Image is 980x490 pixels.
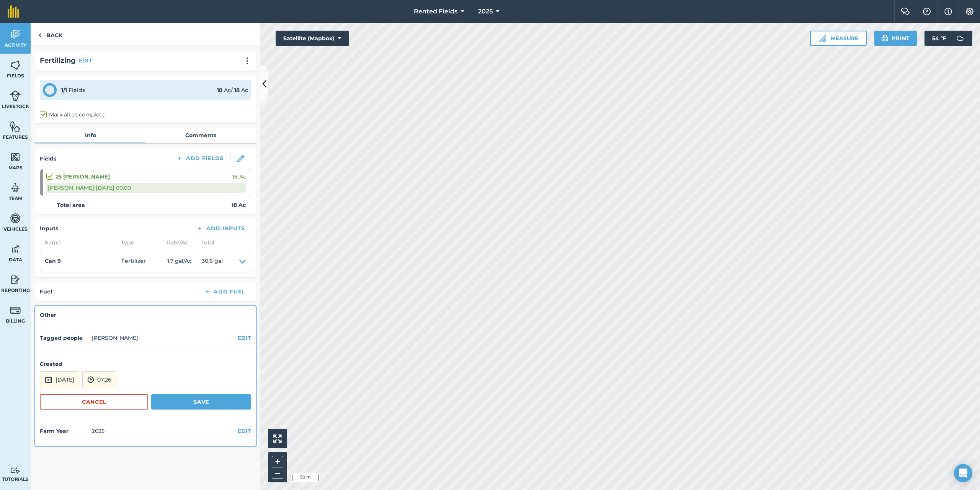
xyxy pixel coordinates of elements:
a: Info [35,128,145,143]
button: Measure [810,31,867,46]
button: Cancel [40,394,148,410]
img: A cog icon [965,8,974,15]
button: Add Fuel [198,286,251,297]
span: Name [40,238,116,247]
h4: Can 9 [45,257,121,265]
li: [PERSON_NAME] [92,334,138,342]
img: svg+xml;base64,PD94bWwgdmVyc2lvbj0iMS4wIiBlbmNvZGluZz0idXRmLTgiPz4KPCEtLSBHZW5lcmF0b3I6IEFkb2JlIE... [10,213,21,224]
button: [DATE] [40,371,79,388]
button: 07:26 [82,371,116,388]
img: svg+xml;base64,PD94bWwgdmVyc2lvbj0iMS4wIiBlbmNvZGluZz0idXRmLTgiPz4KPCEtLSBHZW5lcmF0b3I6IEFkb2JlIE... [10,90,21,102]
button: Print [874,31,917,46]
span: Type [116,238,162,247]
img: svg+xml;base64,PHN2ZyB4bWxucz0iaHR0cDovL3d3dy53My5vcmcvMjAwMC9zdmciIHdpZHRoPSI5IiBoZWlnaHQ9IjI0Ii... [38,31,42,40]
span: Fertilizer [121,257,167,267]
span: 2025 [478,7,493,16]
button: Add Inputs [190,223,251,234]
div: [PERSON_NAME] | [DATE] 00:00 [46,183,246,193]
img: Two speech bubbles overlapping with the left bubble in the forefront [901,8,910,15]
img: svg+xml;base64,PD94bWwgdmVyc2lvbj0iMS4wIiBlbmNvZGluZz0idXRmLTgiPz4KPCEtLSBHZW5lcmF0b3I6IEFkb2JlIE... [10,243,21,255]
img: Ruler icon [818,34,826,42]
h4: Inputs [40,224,58,233]
img: svg+xml;base64,PD94bWwgdmVyc2lvbj0iMS4wIiBlbmNvZGluZz0idXRmLTgiPz4KPCEtLSBHZW5lcmF0b3I6IEFkb2JlIE... [952,31,968,46]
img: svg+xml;base64,PHN2ZyB4bWxucz0iaHR0cDovL3d3dy53My5vcmcvMjAwMC9zdmciIHdpZHRoPSIyMCIgaGVpZ2h0PSIyNC... [243,57,252,65]
button: EDIT [238,427,251,435]
h4: Farm Year [40,427,89,435]
button: 54 °F [924,31,972,46]
img: fieldmargin Logo [8,5,19,18]
img: svg+xml;base64,PD94bWwgdmVyc2lvbj0iMS4wIiBlbmNvZGluZz0idXRmLTgiPz4KPCEtLSBHZW5lcmF0b3I6IEFkb2JlIE... [10,182,21,193]
span: Rented Fields [414,7,457,16]
button: – [272,467,283,479]
span: 18 Ac [232,172,246,181]
strong: Total area [57,201,85,209]
summary: Can 9Fertilizer1.7 gal/Ac30.6 gal [45,257,246,267]
strong: 18 Ac [232,201,246,209]
img: svg+xml;base64,PD94bWwgdmVyc2lvbj0iMS4wIiBlbmNvZGluZz0idXRmLTgiPz4KPCEtLSBHZW5lcmF0b3I6IEFkb2JlIE... [10,274,21,285]
h4: Tagged people [40,334,89,342]
img: svg+xml;base64,PD94bWwgdmVyc2lvbj0iMS4wIiBlbmNvZGluZz0idXRmLTgiPz4KPCEtLSBHZW5lcmF0b3I6IEFkb2JlIE... [10,29,21,40]
img: svg+xml;base64,PHN2ZyB4bWxucz0iaHR0cDovL3d3dy53My5vcmcvMjAwMC9zdmciIHdpZHRoPSIxOSIgaGVpZ2h0PSIyNC... [881,34,889,43]
div: Open Intercom Messenger [954,464,972,482]
img: svg+xml;base64,PHN2ZyB4bWxucz0iaHR0cDovL3d3dy53My5vcmcvMjAwMC9zdmciIHdpZHRoPSI1NiIgaGVpZ2h0PSI2MC... [10,151,21,163]
span: Total [197,238,214,247]
button: EDIT [79,56,92,65]
strong: 1 / 1 [61,87,67,93]
div: Ac / Ac [217,86,248,94]
span: Rate/ Ac [162,238,197,247]
img: svg+xml;base64,PD94bWwgdmVyc2lvbj0iMS4wIiBlbmNvZGluZz0idXRmLTgiPz4KPCEtLSBHZW5lcmF0b3I6IEFkb2JlIE... [87,375,94,384]
button: EDIT [238,334,251,342]
span: 30.6 gal [202,257,223,267]
img: svg+xml;base64,PHN2ZyB4bWxucz0iaHR0cDovL3d3dy53My5vcmcvMjAwMC9zdmciIHdpZHRoPSI1NiIgaGVpZ2h0PSI2MC... [10,121,21,132]
h4: Fields [40,154,56,163]
h4: Fuel [40,287,52,296]
strong: 25 [PERSON_NAME] [56,172,110,181]
button: Satellite (Mapbox) [276,31,349,46]
a: Back [31,23,70,46]
span: 54 ° F [932,31,946,46]
h4: Created [40,360,251,368]
img: svg+xml;base64,PHN2ZyB4bWxucz0iaHR0cDovL3d3dy53My5vcmcvMjAwMC9zdmciIHdpZHRoPSI1NiIgaGVpZ2h0PSI2MC... [10,59,21,71]
div: 2025 [92,427,105,435]
img: A question mark icon [922,8,931,15]
button: Add Fields [170,153,230,164]
img: svg+xml;base64,PD94bWwgdmVyc2lvbj0iMS4wIiBlbmNvZGluZz0idXRmLTgiPz4KPCEtLSBHZW5lcmF0b3I6IEFkb2JlIE... [10,305,21,316]
button: + [272,456,283,467]
h2: Fertilizing [40,55,76,66]
h4: Other [40,311,251,319]
img: svg+xml;base64,PHN2ZyB3aWR0aD0iMTgiIGhlaWdodD0iMTgiIHZpZXdCb3g9IjAgMCAxOCAxOCIgZmlsbD0ibm9uZSIgeG... [237,155,244,162]
span: 1.7 gal / Ac [167,257,202,267]
img: svg+xml;base64,PD94bWwgdmVyc2lvbj0iMS4wIiBlbmNvZGluZz0idXRmLTgiPz4KPCEtLSBHZW5lcmF0b3I6IEFkb2JlIE... [10,467,21,474]
strong: 18 [217,87,222,93]
button: Save [151,394,251,410]
div: Fields [61,86,85,94]
a: Comments [145,128,256,143]
img: svg+xml;base64,PD94bWwgdmVyc2lvbj0iMS4wIiBlbmNvZGluZz0idXRmLTgiPz4KPCEtLSBHZW5lcmF0b3I6IEFkb2JlIE... [45,375,52,384]
label: Mark all as complete [40,111,105,119]
img: svg+xml;base64,PHN2ZyB4bWxucz0iaHR0cDovL3d3dy53My5vcmcvMjAwMC9zdmciIHdpZHRoPSIxNyIgaGVpZ2h0PSIxNy... [944,7,952,16]
strong: 18 [234,87,240,93]
img: Four arrows, one pointing top left, one top right, one bottom right and the last bottom left [273,434,282,443]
